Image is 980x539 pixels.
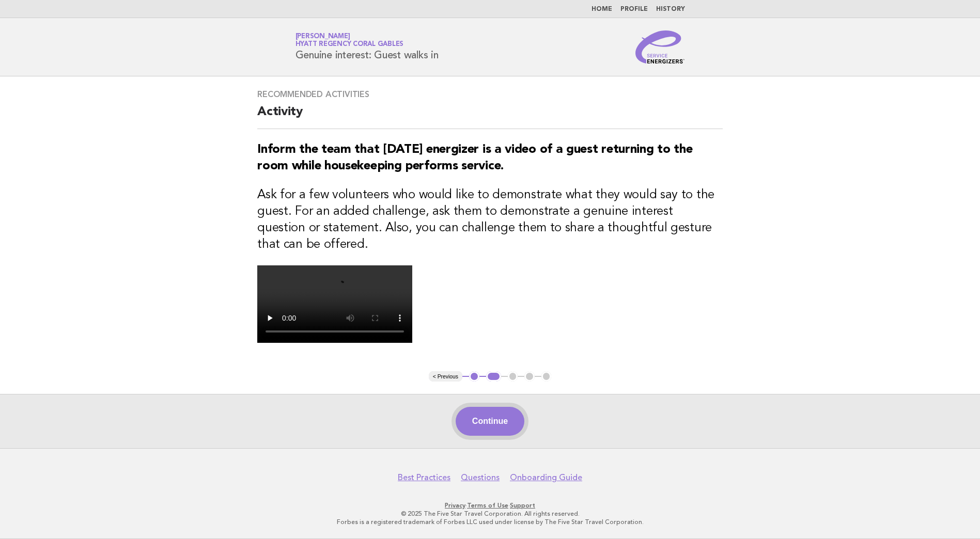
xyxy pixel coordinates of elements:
[467,502,508,509] a: Terms of Use
[656,6,685,12] a: History
[174,510,806,518] p: © 2025 The Five Star Travel Corporation. All rights reserved.
[461,472,500,483] a: Questions
[174,518,806,526] p: Forbes is a registered trademark of Forbes LLC used under license by The Five Star Travel Corpora...
[257,144,692,172] strong: Inform the team that [DATE] energizer is a video of a guest returning to the room while housekeep...
[592,6,612,12] a: Home
[295,33,404,47] a: [PERSON_NAME]Hyatt Regency Coral Gables
[257,104,723,129] h2: Activity
[635,30,685,64] img: Service Energizers
[295,34,439,60] h1: Genuine interest: Guest walks in
[295,41,404,48] span: Hyatt Regency Coral Gables
[510,502,535,509] a: Support
[429,371,462,382] button: < Previous
[469,371,479,382] button: 1
[257,187,723,253] h3: Ask for a few volunteers who would like to demonstrate what they would say to the guest. For an a...
[257,89,723,100] h3: Recommended activities
[174,501,806,510] p: · ·
[445,502,465,509] a: Privacy
[456,407,524,436] button: Continue
[486,371,501,382] button: 2
[620,6,648,12] a: Profile
[398,472,450,483] a: Best Practices
[510,472,582,483] a: Onboarding Guide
